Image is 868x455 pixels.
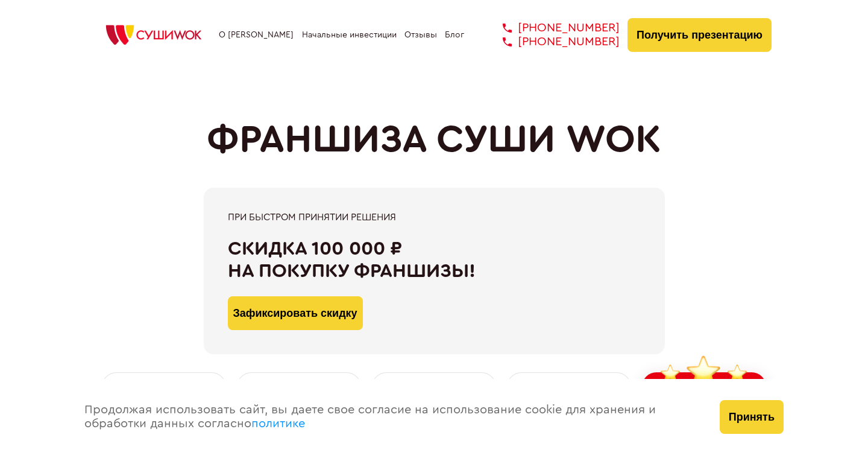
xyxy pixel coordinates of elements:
[720,400,784,434] button: Принять
[485,35,620,49] a: [PHONE_NUMBER]
[302,30,397,40] a: Начальные инвестиции
[72,379,708,455] div: Продолжая использовать сайт, вы даете свое согласие на использование cookie для хранения и обрабо...
[228,238,641,282] div: Скидка 100 000 ₽ на покупку франшизы!
[219,30,294,40] a: О [PERSON_NAME]
[404,30,437,40] a: Отзывы
[207,118,661,162] h1: ФРАНШИЗА СУШИ WOK
[96,22,211,48] img: СУШИWOK
[627,18,772,52] button: Получить презентацию
[251,418,305,430] a: политике
[228,296,363,330] button: Зафиксировать скидку
[485,21,620,35] a: [PHONE_NUMBER]
[445,30,464,40] a: Блог
[228,212,641,223] div: При быстром принятии решения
